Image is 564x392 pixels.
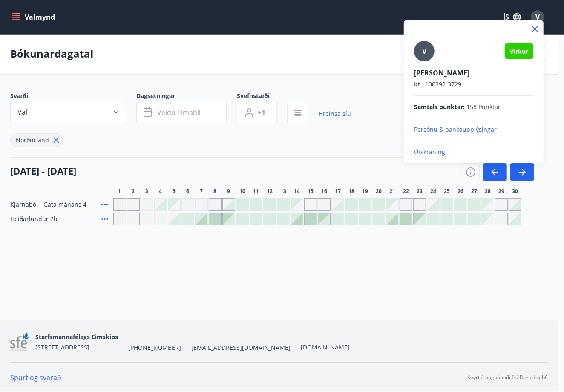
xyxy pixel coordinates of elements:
[414,103,465,111] span: Samtals punktar :
[414,148,533,156] p: Útskráning
[414,80,422,88] span: Kt.
[414,80,533,89] p: 100392-3729
[466,103,501,111] span: 158 Punktar
[414,125,533,134] p: Persónu & bankaupplýsingar
[510,47,528,55] span: Virkur
[422,46,426,56] span: V
[414,68,533,78] p: [PERSON_NAME]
